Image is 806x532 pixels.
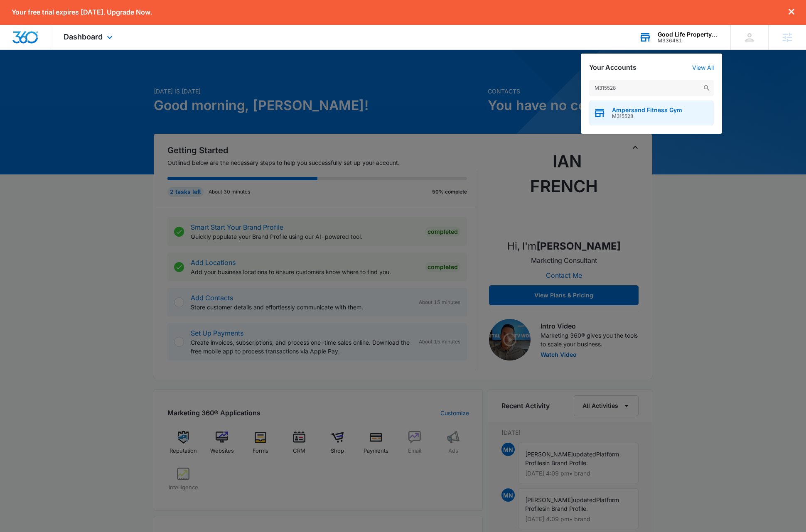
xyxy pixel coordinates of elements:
a: View All [692,64,714,71]
button: dismiss this dialog [789,8,794,16]
p: Contact your Marketing Consultant to get your personalized marketing plan for your unique busines... [9,21,113,77]
span: Ampersand Fitness Gym [612,107,682,113]
a: Hide these tips [9,83,41,88]
span: Dashboard [64,32,103,41]
button: Ampersand Fitness GymM315528 [589,101,714,125]
span: M315528 [612,113,682,119]
input: Search Accounts [589,80,714,96]
div: account name [658,31,718,38]
div: Dashboard [51,25,127,49]
div: account id [658,38,718,44]
h3: Get your personalized plan [9,6,113,17]
h2: Your Accounts [589,64,636,71]
p: Your free trial expires [DATE]. Upgrade Now. [12,8,152,16]
span: ⊘ [9,83,12,88]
